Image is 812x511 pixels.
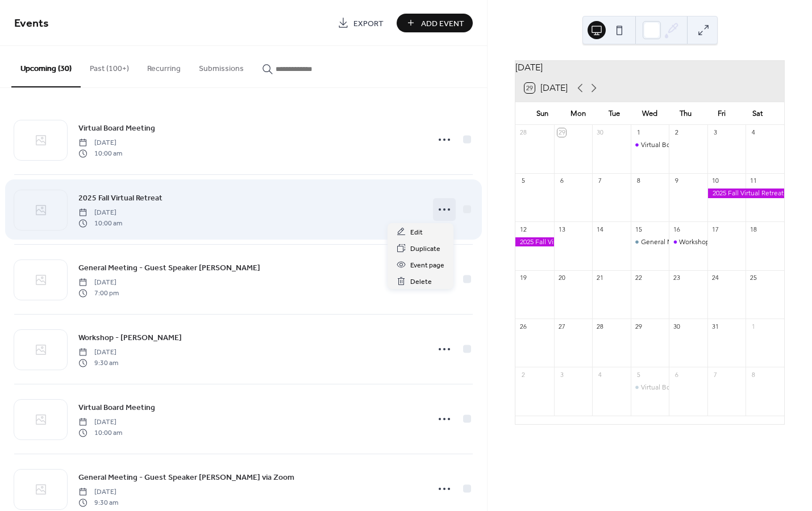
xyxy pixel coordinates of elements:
span: 10:00 am [78,218,122,228]
div: 20 [557,274,566,282]
span: [DATE] [78,208,122,218]
span: 9:30 am [78,358,118,368]
span: [DATE] [78,417,122,428]
div: 8 [634,177,643,185]
div: 2 [519,370,527,379]
div: Virtual Board Meeting [631,383,669,392]
a: Export [329,14,392,32]
button: 29[DATE] [520,80,572,96]
span: 10:00 am [78,148,122,158]
div: 29 [557,128,566,137]
div: Sun [524,102,560,125]
div: 6 [557,177,566,185]
div: 4 [596,370,604,379]
div: Tue [596,102,632,125]
div: Fri [703,102,739,125]
div: General Meeting - Guest Speaker Tina Curran [631,237,669,247]
span: General Meeting - Guest Speaker [PERSON_NAME] via Zoom [78,472,294,484]
span: Event page [410,259,444,271]
div: 27 [557,322,566,330]
div: 6 [672,370,681,379]
span: Events [14,12,49,35]
div: 2025 Fall Virtual Retreat [515,237,554,247]
div: 17 [711,225,719,233]
div: 3 [557,370,566,379]
div: Mon [560,102,596,125]
div: 5 [634,370,643,379]
div: 16 [672,225,681,233]
div: Virtual Board Meeting [631,140,669,150]
div: Sat [739,102,775,125]
div: 22 [634,274,643,282]
div: 13 [557,225,566,233]
span: Workshop - [PERSON_NAME] [78,332,182,344]
button: Submissions [190,46,253,86]
div: 2025 Fall Virtual Retreat [707,189,784,198]
span: Virtual Board Meeting [78,123,155,135]
div: 28 [596,322,604,330]
div: Thu [668,102,703,125]
div: 1 [749,322,757,330]
span: Add Event [421,18,464,30]
span: 2025 Fall Virtual Retreat [78,192,163,204]
div: 2 [672,128,681,137]
div: 12 [519,225,527,233]
a: Virtual Board Meeting [78,401,155,414]
span: General Meeting - Guest Speaker [PERSON_NAME] [78,262,260,274]
div: 10 [711,177,719,185]
div: Workshop - [PERSON_NAME] [679,237,769,247]
span: [DATE] [78,487,118,497]
span: [DATE] [78,138,122,148]
div: 29 [634,322,643,330]
span: 10:00 am [78,428,122,438]
div: 18 [749,225,757,233]
div: Virtual Board Meeting [641,383,708,392]
span: Duplicate [410,243,440,255]
div: 21 [596,274,604,282]
button: Upcoming (30) [11,46,81,87]
div: 26 [519,322,527,330]
button: Add Event [397,14,473,32]
div: 9 [672,177,681,185]
div: 25 [749,274,757,282]
div: 7 [711,370,719,379]
div: Virtual Board Meeting [641,140,708,150]
span: [DATE] [78,347,118,358]
span: Export [353,18,384,30]
div: 1 [634,128,643,137]
div: 28 [519,128,527,137]
div: [DATE] [515,61,784,74]
div: General Meeting - Guest Speaker [PERSON_NAME] [641,237,799,247]
div: 24 [711,274,719,282]
span: [DATE] [78,278,119,288]
span: 9:30 am [78,497,118,508]
span: Virtual Board Meeting [78,402,155,414]
div: 7 [596,177,604,185]
div: 3 [711,128,719,137]
a: General Meeting - Guest Speaker [PERSON_NAME] via Zoom [78,471,294,484]
span: Edit [410,227,423,238]
div: 19 [519,274,527,282]
button: Recurring [138,46,190,86]
div: 23 [672,274,681,282]
div: 31 [711,322,719,330]
a: General Meeting - Guest Speaker [PERSON_NAME] [78,261,260,274]
div: 4 [749,128,757,137]
a: Virtual Board Meeting [78,122,155,135]
div: 5 [519,177,527,185]
div: 8 [749,370,757,379]
a: 2025 Fall Virtual Retreat [78,191,163,204]
div: 30 [672,322,681,330]
button: Past (100+) [81,46,138,86]
a: Workshop - [PERSON_NAME] [78,331,182,344]
div: Wed [632,102,668,125]
div: 11 [749,177,757,185]
div: 30 [596,128,604,137]
div: 14 [596,225,604,233]
span: Delete [410,276,432,288]
div: 15 [634,225,643,233]
div: Workshop - Tina Curran [669,237,707,247]
span: 7:00 pm [78,288,119,298]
